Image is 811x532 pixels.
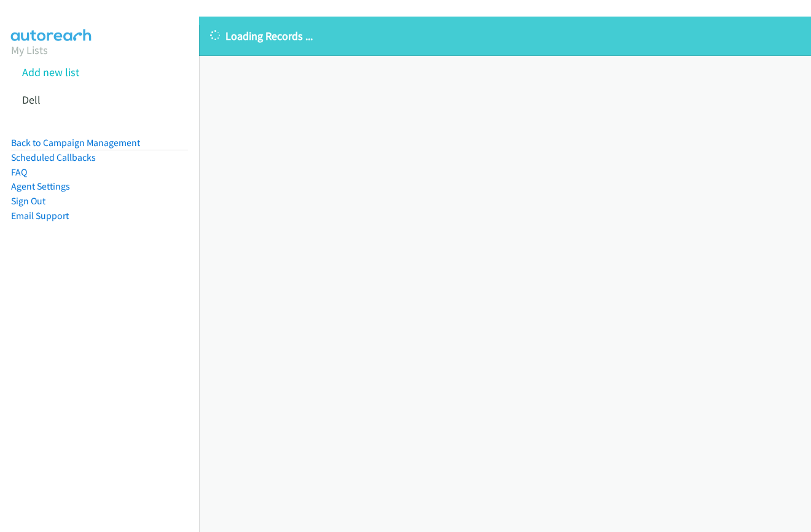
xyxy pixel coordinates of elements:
a: Back to Campaign Management [11,137,140,148]
a: Email Support [11,210,69,222]
a: Scheduled Callbacks [11,152,96,163]
a: My Lists [11,43,48,57]
a: Add new list [22,65,79,79]
a: Agent Settings [11,180,70,192]
a: FAQ [11,166,27,178]
a: Sign Out [11,195,45,207]
a: Dell [22,93,41,107]
p: Loading Records ... [210,28,800,44]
